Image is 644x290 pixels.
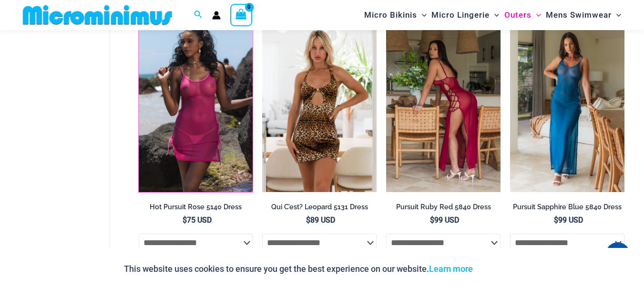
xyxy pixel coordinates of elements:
[183,215,212,225] bdi: 75 USD
[429,264,473,274] a: Learn more
[183,215,187,225] span: $
[24,32,110,223] iframe: TrustedSite Certified
[212,11,221,20] a: Account icon link
[431,3,490,27] span: Micro Lingerie
[504,3,532,27] span: Outers
[554,215,583,225] bdi: 99 USD
[139,21,253,193] a: Hot Pursuit Rose 5140 Dress 01Hot Pursuit Rose 5140 Dress 12Hot Pursuit Rose 5140 Dress 12
[139,203,253,215] a: Hot Pursuit Rose 5140 Dress
[386,21,501,193] a: Pursuit Ruby Red 5840 Dress 02Pursuit Ruby Red 5840 Dress 03Pursuit Ruby Red 5840 Dress 03
[510,21,624,193] a: Pursuit Sapphire Blue 5840 Dress 02Pursuit Sapphire Blue 5840 Dress 04Pursuit Sapphire Blue 5840 ...
[510,203,624,215] a: Pursuit Sapphire Blue 5840 Dress
[546,3,612,27] span: Mens Swimwear
[262,21,377,193] a: qui c'est leopard 5131 dress 01qui c'est leopard 5131 dress 04qui c'est leopard 5131 dress 04
[554,215,558,225] span: $
[124,262,473,276] p: This website uses cookies to ensure you get the best experience on our website.
[490,3,499,27] span: Menu Toggle
[306,215,335,225] bdi: 89 USD
[19,4,176,26] img: MM SHOP LOGO FLAT
[480,258,521,280] button: Accept
[386,203,501,212] h2: Pursuit Ruby Red 5840 Dress
[364,3,417,27] span: Micro Bikinis
[430,215,434,225] span: $
[429,3,501,27] a: Micro LingerieMenu ToggleMenu Toggle
[194,9,203,21] a: Search icon link
[139,21,253,193] img: Hot Pursuit Rose 5140 Dress 01
[510,21,624,193] img: Pursuit Sapphire Blue 5840 Dress 02
[262,203,377,215] a: Qui C’est? Leopard 5131 Dress
[386,21,501,193] img: Pursuit Ruby Red 5840 Dress 03
[230,4,252,26] a: View Shopping Cart, empty
[532,3,541,27] span: Menu Toggle
[543,3,624,27] a: Mens SwimwearMenu ToggleMenu Toggle
[430,215,459,225] bdi: 99 USD
[502,3,543,27] a: OutersMenu ToggleMenu Toggle
[612,3,621,27] span: Menu Toggle
[362,3,429,27] a: Micro BikinisMenu ToggleMenu Toggle
[262,203,377,212] h2: Qui C’est? Leopard 5131 Dress
[386,203,501,215] a: Pursuit Ruby Red 5840 Dress
[306,215,310,225] span: $
[262,21,377,193] img: qui c'est leopard 5131 dress 01
[417,3,427,27] span: Menu Toggle
[139,203,253,212] h2: Hot Pursuit Rose 5140 Dress
[510,203,624,212] h2: Pursuit Sapphire Blue 5840 Dress
[360,1,625,29] nav: Site Navigation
